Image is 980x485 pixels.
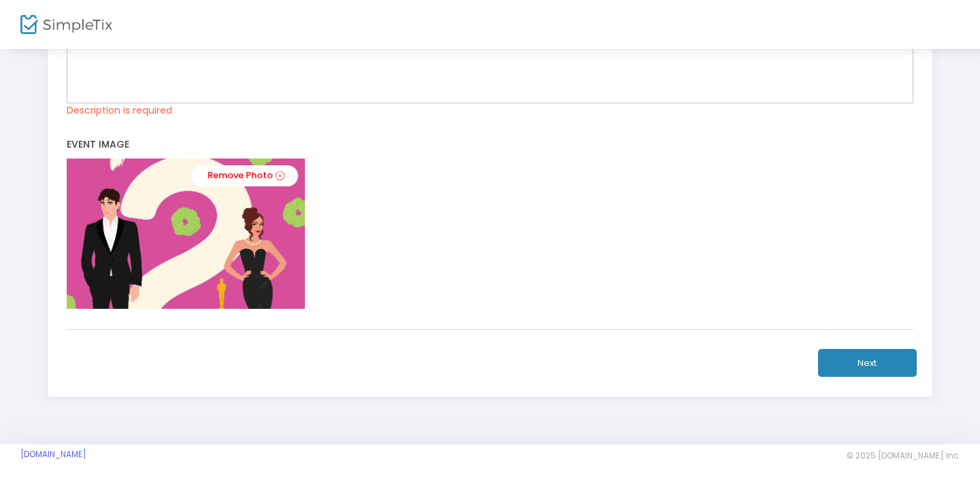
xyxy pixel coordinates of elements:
[191,165,298,186] a: Remove Photo
[847,450,960,461] span: © 2025 [DOMAIN_NAME] Inc.
[67,103,172,117] p: Description is required
[20,449,86,460] a: [DOMAIN_NAME]
[818,349,917,377] button: Next
[67,158,305,308] img: 9k=
[67,137,129,151] span: Event Image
